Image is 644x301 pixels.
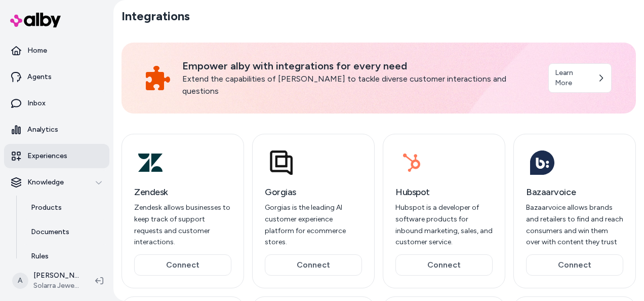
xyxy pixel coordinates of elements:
p: Home [27,46,47,56]
a: Documents [21,220,109,244]
span: Solarra Jewelry [33,281,79,291]
p: Bazaarvoice allows brands and retailers to find and reach consumers and win them over with conten... [526,202,623,248]
a: Inbox [4,91,109,116]
h3: Hubspot [395,185,493,199]
a: Learn More [548,63,612,93]
p: Empower alby with integrations for every need [182,59,536,73]
span: A [12,273,28,289]
img: alby Logo [10,13,61,27]
p: Documents [31,227,69,237]
a: Experiences [4,144,109,168]
h3: Zendesk [134,185,231,199]
a: Products [21,196,109,220]
button: Connect [526,254,623,276]
p: Gorgias is the leading AI customer experience platform for ecommerce stores. [265,202,362,248]
a: Rules [21,244,109,269]
p: Knowledge [27,177,64,187]
a: Agents [4,65,109,89]
p: Extend the capabilities of [PERSON_NAME] to tackle diverse customer interactions and questions [182,73,536,97]
p: Products [31,203,62,213]
p: Rules [31,251,49,261]
p: Agents [27,72,52,82]
button: Connect [134,254,231,276]
a: Analytics [4,118,109,142]
button: Connect [265,254,362,276]
p: Analytics [27,125,58,135]
h3: Bazaarvoice [526,185,623,199]
p: Zendesk allows businesses to keep track of support requests and customer interactions. [134,202,231,248]
h2: Integrations [122,8,190,24]
h3: Gorgias [265,185,362,199]
button: Knowledge [4,170,109,195]
a: Home [4,39,109,63]
p: Inbox [27,98,46,108]
p: Hubspot is a developer of software products for inbound marketing, sales, and customer service. [395,202,493,248]
p: [PERSON_NAME] [33,271,79,281]
button: A[PERSON_NAME]Solarra Jewelry [6,265,87,297]
p: Experiences [27,151,67,161]
button: Connect [395,254,493,276]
